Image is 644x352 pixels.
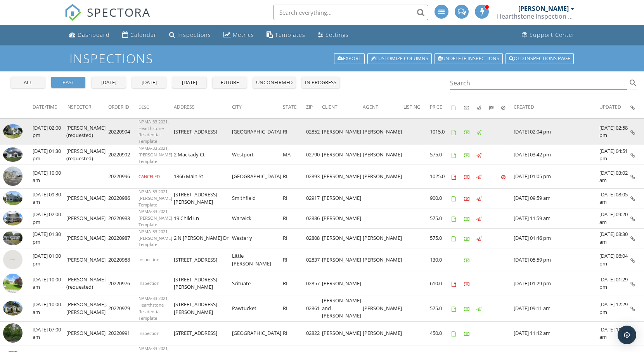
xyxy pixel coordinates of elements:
[322,145,363,165] td: [PERSON_NAME]
[506,53,574,64] a: Old inspections page
[363,248,403,272] td: [PERSON_NAME]
[599,118,630,145] td: [DATE] 02:58 pm
[322,295,363,322] td: [PERSON_NAME] and [PERSON_NAME]
[514,96,599,118] th: Created: Not sorted.
[283,208,306,228] td: RI
[232,208,283,228] td: Warwick
[363,322,403,345] td: [PERSON_NAME]
[3,124,23,139] img: 9557451%2Fcover_photos%2FmQFPongDAWOegBL37alb%2Fsmall.jpg
[283,96,306,118] th: State: Not sorted.
[108,322,138,345] td: 20220991
[599,165,630,189] td: [DATE] 03:02 am
[464,96,476,118] th: Paid: Not sorted.
[530,31,575,38] div: Support Center
[174,322,232,345] td: [STREET_ADDRESS]
[108,208,138,228] td: 20220983
[135,79,163,87] div: [DATE]
[232,228,283,248] td: Westerly
[363,165,403,189] td: [PERSON_NAME]
[514,145,599,165] td: [DATE] 03:42 pm
[430,248,452,272] td: 130.0
[33,322,66,345] td: [DATE] 07:00 am
[306,228,322,248] td: 02808
[283,188,306,208] td: RI
[514,272,599,295] td: [DATE] 01:29 pm
[108,96,138,118] th: Order ID: Not sorted.
[11,77,45,88] button: all
[130,31,157,38] div: Calendar
[435,53,503,64] a: Undelete inspections
[283,295,306,322] td: RI
[306,208,322,228] td: 02886
[66,145,108,165] td: [PERSON_NAME] (requested)
[452,96,464,118] th: Agreements signed: Not sorted.
[232,322,283,345] td: [GEOGRAPHIC_DATA]
[177,31,211,38] div: Inspections
[166,28,214,42] a: Inspections
[497,12,575,20] div: Hearthstone Inspection Services, Inc.
[108,188,138,208] td: 20220986
[256,79,293,87] div: unconfirmed
[138,189,172,208] span: NPMA-33 2021, [PERSON_NAME] Template
[66,322,108,345] td: [PERSON_NAME]
[430,188,452,208] td: 900.0
[322,208,363,228] td: [PERSON_NAME]
[283,104,297,110] span: State
[518,5,569,12] div: [PERSON_NAME]
[363,104,378,110] span: Agent
[430,322,452,345] td: 450.0
[630,96,644,118] th: Inspection Details: Not sorted.
[51,77,85,88] button: past
[174,145,232,165] td: 2 Mackady Ct
[174,96,232,118] th: Address: Not sorted.
[306,104,313,110] span: Zip
[108,228,138,248] td: 20220987
[283,228,306,248] td: RI
[33,104,57,110] span: Date/Time
[138,96,174,118] th: Desc: Not sorted.
[305,79,336,87] div: in progress
[283,272,306,295] td: RI
[514,208,599,228] td: [DATE] 11:59 am
[33,96,66,118] th: Date/Time: Not sorted.
[275,31,305,38] div: Templates
[273,5,428,20] input: Search everything...
[174,248,232,272] td: [STREET_ADDRESS]
[108,165,138,189] td: 20220996
[283,248,306,272] td: RI
[66,118,108,145] td: [PERSON_NAME] (requested)
[66,96,108,118] th: Inspector: Not sorted.
[514,165,599,189] td: [DATE] 01:05 pm
[33,165,66,189] td: [DATE] 10:00 am
[108,248,138,272] td: 20220988
[108,145,138,165] td: 20220992
[108,295,138,322] td: 20220979
[306,322,322,345] td: 02822
[66,208,108,228] td: [PERSON_NAME]
[3,231,23,245] img: 9541977%2Fcover_photos%2Fhz9wdIrYnIXvZ4K7HnhA%2Fsmall.jpeg
[69,52,575,65] h1: Inspections
[283,165,306,189] td: RI
[33,188,66,208] td: [DATE] 09:30 am
[3,211,23,225] img: 9533843%2Fcover_photos%2FXRzoE0nEI43dNHW08P2H%2Fsmall.jpeg
[306,272,322,295] td: 02857
[3,191,23,206] img: 9539260%2Fcover_photos%2FRCAs46cZNBJF49q1HhfB%2Fsmall.jpeg
[3,323,23,343] img: streetview
[138,173,160,179] span: CANCELED
[14,79,42,87] div: all
[108,118,138,145] td: 20220994
[306,145,322,165] td: 02790
[403,104,421,110] span: Listing
[306,165,322,189] td: 02893
[334,53,365,64] a: Export
[174,188,232,208] td: [STREET_ADDRESS][PERSON_NAME]
[92,77,126,88] button: [DATE]
[119,28,160,42] a: Calendar
[322,248,363,272] td: [PERSON_NAME]
[322,104,338,110] span: Client
[322,188,363,208] td: [PERSON_NAME]
[253,77,296,88] button: unconfirmed
[138,145,172,164] span: NPMA-33 2021, [PERSON_NAME] Template
[306,118,322,145] td: 02852
[430,104,442,110] span: Price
